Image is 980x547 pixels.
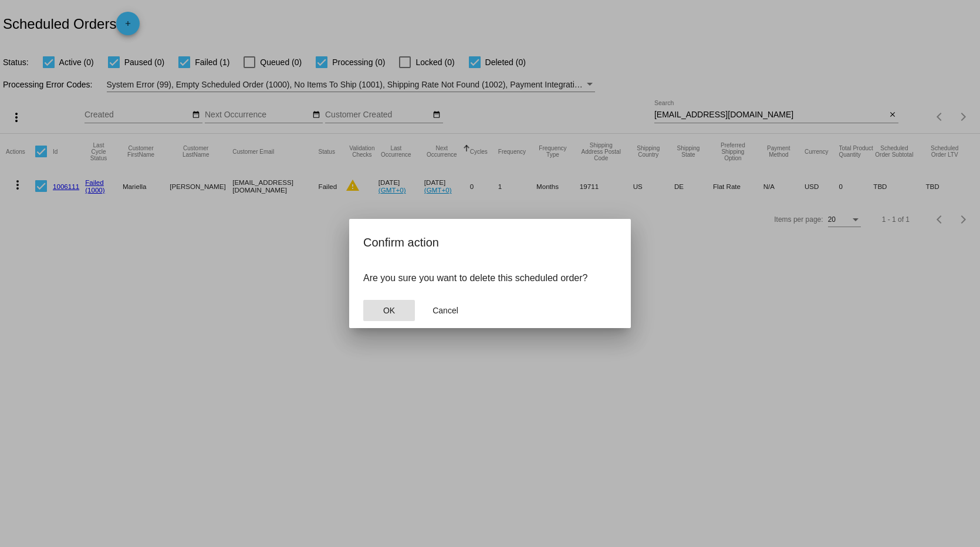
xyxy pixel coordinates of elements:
[383,306,395,315] span: OK
[363,233,617,252] h2: Confirm action
[363,300,415,321] button: Close dialog
[363,273,617,283] p: Are you sure you want to delete this scheduled order?
[420,300,471,321] button: Close dialog
[432,306,458,315] span: Cancel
